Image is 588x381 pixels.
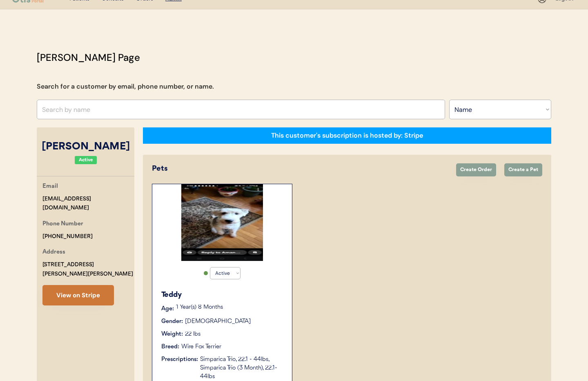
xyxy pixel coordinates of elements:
[37,139,134,155] div: [PERSON_NAME]
[42,247,65,258] div: Address
[161,355,198,364] div: Prescriptions:
[42,219,83,229] div: Phone Number
[185,330,200,339] div: 22 lbs
[37,100,445,119] input: Search by name
[42,260,134,279] div: [STREET_ADDRESS][PERSON_NAME][PERSON_NAME]
[42,285,114,305] button: View on Stripe
[161,343,179,351] div: Breed:
[37,82,214,91] div: Search for a customer by email, phone number, or name.
[176,305,284,310] p: 1 Year(s) 8 Months
[456,163,496,176] button: Create Order
[37,50,140,65] div: [PERSON_NAME] Page
[42,194,134,213] div: [EMAIL_ADDRESS][DOMAIN_NAME]
[504,163,542,176] button: Create a Pet
[42,232,93,241] div: [PHONE_NUMBER]
[181,184,263,261] img: 1000006153.jpg
[271,131,423,140] div: This customer's subscription is hosted by: Stripe
[161,330,183,339] div: Weight:
[161,317,183,326] div: Gender:
[161,305,174,313] div: Age:
[181,343,221,351] div: Wire Fox Terrier
[152,163,448,174] div: Pets
[42,182,58,192] div: Email
[185,317,251,326] div: [DEMOGRAPHIC_DATA]
[161,290,284,301] div: Teddy
[200,355,284,381] div: Simparica Trio, 22.1 - 44lbs, Simparica Trio (3 Month), 22.1-44lbs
